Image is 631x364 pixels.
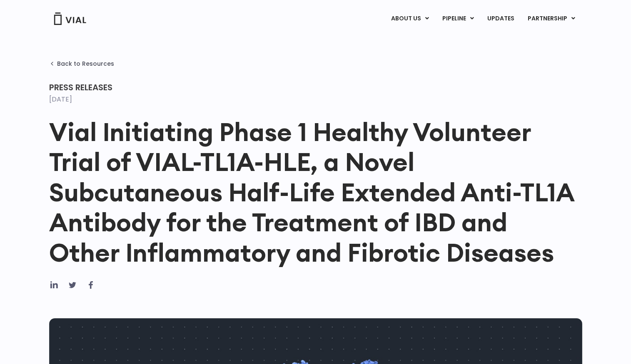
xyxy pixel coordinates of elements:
div: Share on facebook [86,280,96,290]
span: Press Releases [49,82,112,93]
h1: Vial Initiating Phase 1 Healthy Volunteer Trial of VIAL-TL1A-HLE, a Novel Subcutaneous Half-Life ... [49,117,582,267]
time: [DATE] [49,94,72,104]
img: Vial Logo [53,12,87,25]
span: Back to Resources [57,60,114,67]
div: Share on twitter [67,280,77,290]
a: Back to Resources [49,60,114,67]
a: UPDATES [481,12,521,26]
div: Share on linkedin [49,280,59,290]
a: ABOUT USMenu Toggle [384,12,435,26]
a: PIPELINEMenu Toggle [436,12,480,26]
a: PARTNERSHIPMenu Toggle [521,12,582,26]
